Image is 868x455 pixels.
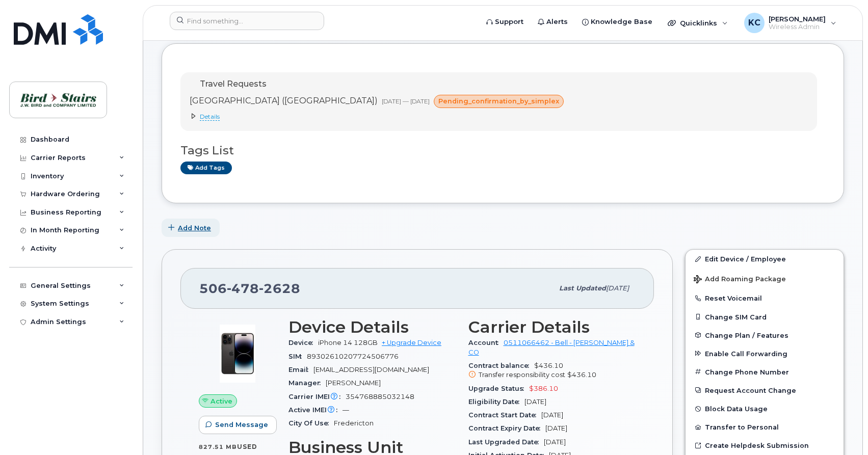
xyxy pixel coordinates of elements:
[769,23,826,31] span: Wireless Admin
[326,379,381,387] span: [PERSON_NAME]
[686,326,844,344] button: Change Plan / Features
[686,289,844,307] button: Reset Voicemail
[162,219,220,237] button: Add Note
[288,339,318,346] span: Device
[237,443,257,450] span: used
[680,19,717,27] span: Quicklinks
[824,411,860,447] iframe: Messenger Launcher
[541,411,563,419] span: [DATE]
[479,371,565,379] span: Transfer responsibility cost
[259,281,300,296] span: 2628
[769,15,826,23] span: [PERSON_NAME]
[686,399,844,418] button: Block Data Usage
[495,17,523,27] span: Support
[468,385,529,392] span: Upgrade Status
[438,96,559,106] span: pending_confirmation_by_simplex
[575,12,660,32] a: Knowledge Base
[178,223,211,233] span: Add Note
[334,419,374,427] span: Fredericton
[200,113,220,121] span: Details
[288,318,456,336] h3: Device Details
[199,281,300,296] span: 506
[190,96,378,105] span: [GEOGRAPHIC_DATA] ([GEOGRAPHIC_DATA])
[468,411,541,419] span: Contract Start Date
[346,393,414,400] span: 354768885032148
[288,353,307,360] span: SIM
[479,12,531,32] a: Support
[737,13,844,33] div: Kris Clarke
[661,13,735,33] div: Quicklinks
[686,363,844,381] button: Change Phone Number
[199,443,237,450] span: 827.51 MB
[686,268,844,289] button: Add Roaming Package
[288,366,313,373] span: Email
[591,17,652,27] span: Knowledge Base
[307,353,399,360] span: 89302610207724506776
[215,420,268,430] span: Send Message
[686,381,844,399] button: Request Account Change
[686,436,844,454] a: Create Helpdesk Submission
[686,250,844,268] a: Edit Device / Employee
[180,144,825,157] h3: Tags List
[705,331,788,339] span: Change Plan / Features
[606,284,629,292] span: [DATE]
[313,366,429,373] span: [EMAIL_ADDRESS][DOMAIN_NAME]
[288,406,343,414] span: Active IMEI
[468,339,635,356] a: 0511066462 - Bell - [PERSON_NAME] & CO
[686,308,844,326] button: Change SIM Card
[468,339,504,346] span: Account
[199,416,277,434] button: Send Message
[524,398,546,406] span: [DATE]
[211,396,232,406] span: Active
[382,339,441,346] a: + Upgrade Device
[227,281,259,296] span: 478
[200,79,267,89] span: Travel Requests
[694,275,786,285] span: Add Roaming Package
[545,424,567,432] span: [DATE]
[468,438,544,446] span: Last Upgraded Date
[288,393,346,400] span: Carrier IMEI
[468,424,545,432] span: Contract Expiry Date
[529,385,558,392] span: $386.10
[686,418,844,436] button: Transfer to Personal
[468,362,636,380] span: $436.10
[468,398,524,406] span: Eligibility Date
[288,379,326,387] span: Manager
[468,318,636,336] h3: Carrier Details
[686,344,844,363] button: Enable Call Forwarding
[343,406,349,414] span: —
[207,323,268,384] img: image20231002-3703462-njx0qo.jpeg
[190,112,568,121] summary: Details
[567,371,596,379] span: $436.10
[705,350,787,357] span: Enable Call Forwarding
[468,362,534,369] span: Contract balance
[180,162,232,174] a: Add tags
[382,97,430,105] span: [DATE] — [DATE]
[546,17,568,27] span: Alerts
[170,12,324,30] input: Find something...
[288,419,334,427] span: City Of Use
[318,339,378,346] span: iPhone 14 128GB
[748,17,760,29] span: KC
[544,438,566,446] span: [DATE]
[531,12,575,32] a: Alerts
[559,284,606,292] span: Last updated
